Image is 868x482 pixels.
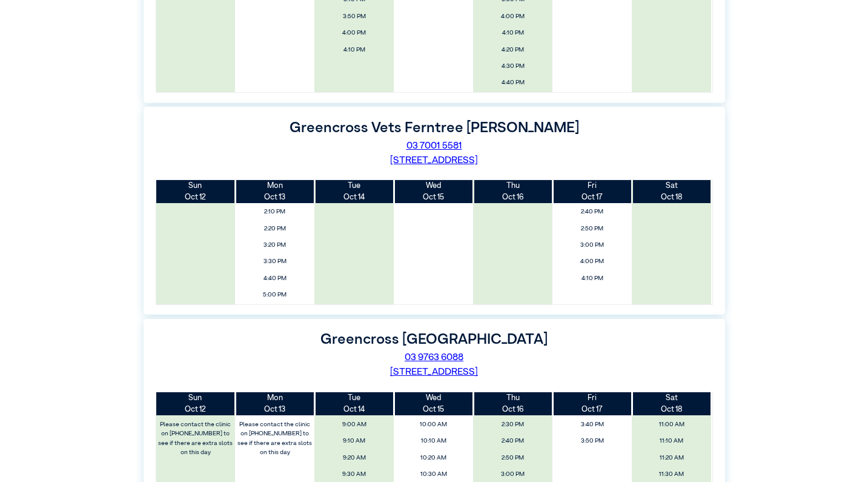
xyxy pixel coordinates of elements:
[556,272,629,286] span: 4:10 PM
[552,392,632,415] th: Oct 17
[635,467,708,481] span: 11:30 AM
[394,392,473,415] th: Oct 15
[239,288,311,302] span: 5:00 PM
[405,353,463,363] a: 03 9763 6088
[406,141,462,151] a: 03 7001 5581
[314,180,394,203] th: Oct 14
[290,121,579,135] label: Greencross Vets Ferntree [PERSON_NAME]
[239,205,311,219] span: 2:10 PM
[556,418,629,432] span: 3:40 PM
[318,418,391,432] span: 9:00 AM
[477,26,549,40] span: 4:10 PM
[397,434,470,448] span: 10:10 AM
[556,434,629,448] span: 3:50 PM
[397,451,470,465] span: 10:20 AM
[156,392,236,415] th: Oct 12
[318,10,391,24] span: 3:50 PM
[477,59,549,73] span: 4:30 PM
[318,26,391,40] span: 4:00 PM
[477,76,549,90] span: 4:40 PM
[318,43,391,57] span: 4:10 PM
[235,180,314,203] th: Oct 13
[473,392,552,415] th: Oct 16
[318,467,391,481] span: 9:30 AM
[477,10,549,24] span: 4:00 PM
[235,392,314,415] th: Oct 13
[236,418,314,460] label: Please contact the clinic on [PHONE_NUMBER] to see if there are extra slots on this day
[320,332,548,347] label: Greencross [GEOGRAPHIC_DATA]
[477,418,549,432] span: 2:30 PM
[239,272,311,286] span: 4:40 PM
[477,467,549,481] span: 3:00 PM
[632,392,711,415] th: Oct 18
[239,255,311,269] span: 3:30 PM
[477,451,549,465] span: 2:50 PM
[556,222,629,236] span: 2:50 PM
[397,418,470,432] span: 10:00 AM
[635,418,708,432] span: 11:00 AM
[552,180,632,203] th: Oct 17
[318,434,391,448] span: 9:10 AM
[556,255,629,269] span: 4:00 PM
[390,367,478,377] a: [STREET_ADDRESS]
[477,43,549,57] span: 4:20 PM
[477,434,549,448] span: 2:40 PM
[314,392,394,415] th: Oct 14
[239,222,311,236] span: 2:20 PM
[556,205,629,219] span: 2:40 PM
[635,434,708,448] span: 11:10 AM
[157,418,234,460] label: Please contact the clinic on [PHONE_NUMBER] to see if there are extra slots on this day
[318,451,391,465] span: 9:20 AM
[632,180,711,203] th: Oct 18
[397,467,470,481] span: 10:30 AM
[156,180,236,203] th: Oct 12
[556,238,629,252] span: 3:00 PM
[239,238,311,252] span: 3:20 PM
[473,180,552,203] th: Oct 16
[635,451,708,465] span: 11:20 AM
[390,156,478,166] a: [STREET_ADDRESS]
[394,180,473,203] th: Oct 15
